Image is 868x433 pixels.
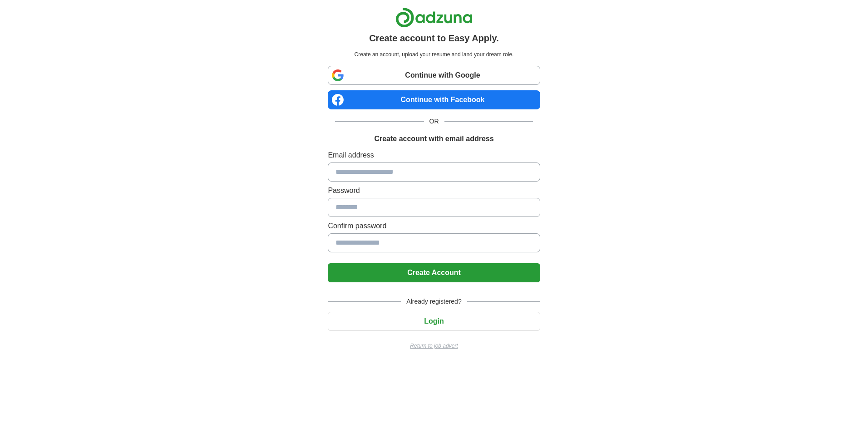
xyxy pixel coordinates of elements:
[424,117,444,126] span: OR
[328,90,540,109] a: Continue with Facebook
[328,66,540,85] a: Continue with Google
[374,133,493,144] h1: Create account with email address
[395,7,473,28] img: Adzuna logo
[330,50,538,59] p: Create an account, upload your resume and land your dream role.
[401,297,467,306] span: Already registered?
[328,312,540,331] button: Login
[328,263,540,282] button: Create Account
[328,221,540,231] label: Confirm password
[328,342,540,350] a: Return to job advert
[328,317,540,325] a: Login
[328,185,540,196] label: Password
[328,150,540,161] label: Email address
[369,31,499,45] h1: Create account to Easy Apply.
